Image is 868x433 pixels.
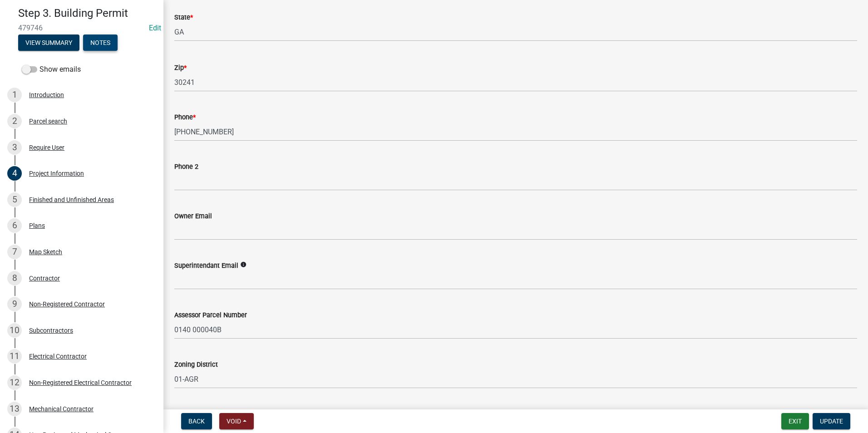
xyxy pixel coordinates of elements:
[29,406,94,412] div: Mechanical Contractor
[174,263,238,269] label: Superintendant Email
[7,349,22,364] div: 11
[174,65,187,71] label: Zip
[7,297,22,311] div: 9
[240,261,247,268] i: info
[18,7,156,20] h4: Step 3. Building Permit
[820,418,843,425] span: Update
[181,413,212,429] button: Back
[29,275,60,281] div: Contractor
[83,39,118,47] wm-modal-confirm: Notes
[18,39,79,47] wm-modal-confirm: Summary
[83,34,118,51] button: Notes
[7,375,22,390] div: 12
[7,271,22,285] div: 8
[29,118,67,124] div: Parcel search
[7,192,22,207] div: 5
[29,353,87,359] div: Electrical Contractor
[7,140,22,155] div: 3
[174,114,196,121] label: Phone
[174,312,247,319] label: Assessor Parcel Number
[174,362,218,368] label: Zoning District
[22,64,81,75] label: Show emails
[29,144,64,151] div: Require User
[174,164,198,170] label: Phone 2
[18,34,79,51] button: View Summary
[149,24,161,32] wm-modal-confirm: Edit Application Number
[7,218,22,233] div: 6
[7,323,22,338] div: 10
[188,418,205,425] span: Back
[7,88,22,102] div: 1
[29,249,62,255] div: Map Sketch
[174,213,212,220] label: Owner Email
[219,413,254,429] button: Void
[174,15,193,21] label: State
[7,166,22,181] div: 4
[29,197,114,203] div: Finished and Unfinished Areas
[18,24,145,32] span: 479746
[227,418,241,425] span: Void
[781,413,809,429] button: Exit
[29,379,132,386] div: Non-Registered Electrical Contractor
[813,413,850,429] button: Update
[29,301,105,307] div: Non-Registered Contractor
[29,92,64,98] div: Introduction
[29,327,73,334] div: Subcontractors
[29,222,45,229] div: Plans
[7,402,22,416] div: 13
[149,24,161,32] a: Edit
[29,170,84,177] div: Project Information
[7,245,22,259] div: 7
[7,114,22,128] div: 2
